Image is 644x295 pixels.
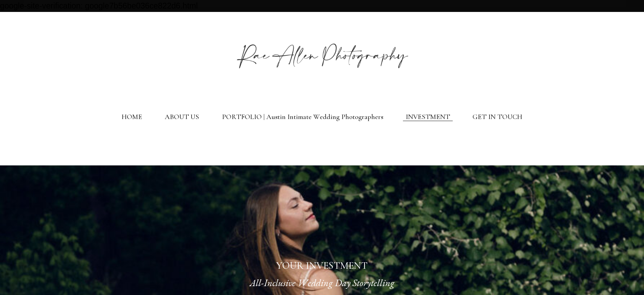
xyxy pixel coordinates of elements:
a: GET IN TOUCH [473,113,522,121]
a: HOME [122,113,142,121]
h3: All-Inclusive Wedding Day Storytelling [186,276,458,290]
h2: YOUR INVESTMENT [186,259,458,272]
a: PORTFOLIO | Austin Intimate Wedding Photographers [222,113,383,121]
a: ABOUT US [165,113,199,121]
a: INVESTMENT [406,113,450,121]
